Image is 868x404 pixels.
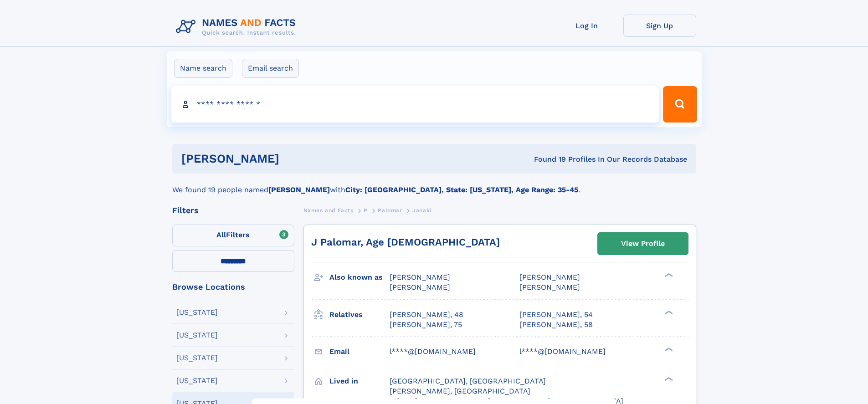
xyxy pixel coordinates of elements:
[329,270,390,285] h3: Also known as
[311,236,500,248] a: J Palomar, Age [DEMOGRAPHIC_DATA]
[268,185,330,194] b: [PERSON_NAME]
[242,59,299,78] label: Email search
[519,310,593,320] a: [PERSON_NAME], 54
[181,153,407,164] h1: [PERSON_NAME]
[663,86,697,123] button: Search Button
[364,205,368,216] a: P
[172,225,294,246] label: Filters
[550,15,623,37] a: Log In
[303,205,354,216] a: Names and Facts
[172,206,294,215] div: Filters
[598,233,688,255] a: View Profile
[412,207,431,214] span: Janaki
[364,207,368,214] span: P
[172,283,294,291] div: Browse Locations
[406,154,687,164] div: Found 19 Profiles In Our Records Database
[172,15,303,39] img: Logo Names and Facts
[174,59,232,78] label: Name search
[390,273,450,281] span: [PERSON_NAME]
[345,185,578,194] b: City: [GEOGRAPHIC_DATA], State: [US_STATE], Age Range: 35-45
[378,205,402,216] a: Palomar
[378,207,402,214] span: Palomar
[621,233,665,254] div: View Profile
[663,376,673,382] div: ❯
[176,332,218,339] div: [US_STATE]
[663,272,673,278] div: ❯
[329,307,390,322] h3: Relatives
[390,283,450,291] span: [PERSON_NAME]
[519,273,580,281] span: [PERSON_NAME]
[390,310,463,320] a: [PERSON_NAME], 48
[623,15,696,37] a: Sign Up
[216,230,226,239] span: All
[390,320,462,330] a: [PERSON_NAME], 75
[390,377,546,385] span: [GEOGRAPHIC_DATA], [GEOGRAPHIC_DATA]
[519,283,580,291] span: [PERSON_NAME]
[176,354,218,362] div: [US_STATE]
[172,174,696,195] div: We found 19 people named with .
[329,344,390,359] h3: Email
[176,377,218,384] div: [US_STATE]
[329,373,390,389] h3: Lived in
[390,387,530,395] span: [PERSON_NAME], [GEOGRAPHIC_DATA]
[176,309,218,316] div: [US_STATE]
[519,320,593,330] a: [PERSON_NAME], 58
[663,346,673,352] div: ❯
[171,86,659,123] input: search input
[663,309,673,315] div: ❯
